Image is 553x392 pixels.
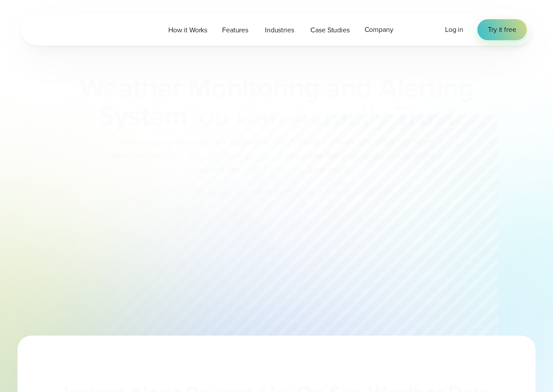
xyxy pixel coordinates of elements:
[445,24,463,35] span: Log in
[303,21,357,39] a: Case Studies
[445,24,463,35] a: Log in
[161,21,215,39] a: How it Works
[265,25,294,35] span: Industries
[168,25,207,35] span: How it Works
[222,25,248,35] span: Features
[365,24,393,35] span: Company
[310,25,349,35] span: Case Studies
[488,24,516,35] span: Try it free
[477,19,526,40] a: Try it free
